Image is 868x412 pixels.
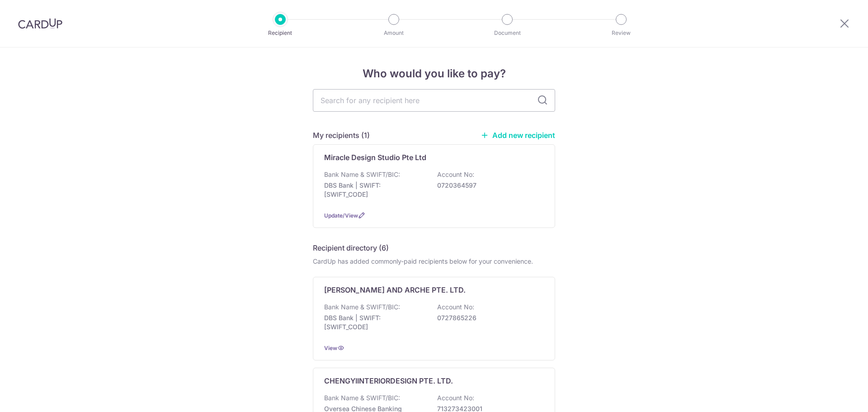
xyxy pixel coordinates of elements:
h5: My recipients (1) [313,130,370,141]
p: 0720364597 [437,181,538,190]
p: DBS Bank | SWIFT: [SWIFT_CODE] [324,313,425,331]
a: View [324,345,337,351]
p: Account No: [437,170,474,179]
p: Miracle Design Studio Pte Ltd [324,152,426,163]
h5: Recipient directory (6) [313,242,389,253]
p: [PERSON_NAME] AND ARCHE PTE. LTD. [324,284,466,295]
p: Account No: [437,393,474,403]
p: Document [474,28,541,38]
iframe: Opens a widget where you can find more information [810,385,859,407]
p: Recipient [247,28,314,38]
a: Update/View [324,212,358,219]
p: Bank Name & SWIFT/BIC: [324,303,400,312]
a: Add new recipient [481,131,555,140]
img: CardUp [18,18,62,29]
input: Search for any recipient here [313,89,555,112]
p: Account No: [437,303,474,312]
p: Bank Name & SWIFT/BIC: [324,393,400,403]
p: 0727865226 [437,313,538,322]
h4: Who would you like to pay? [313,66,555,82]
p: Amount [360,28,427,38]
p: Review [588,28,655,38]
p: CHENGYIINTERIORDESIGN PTE. LTD. [324,375,453,386]
p: DBS Bank | SWIFT: [SWIFT_CODE] [324,181,425,199]
div: CardUp has added commonly-paid recipients below for your convenience. [313,257,555,266]
p: Bank Name & SWIFT/BIC: [324,170,400,179]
